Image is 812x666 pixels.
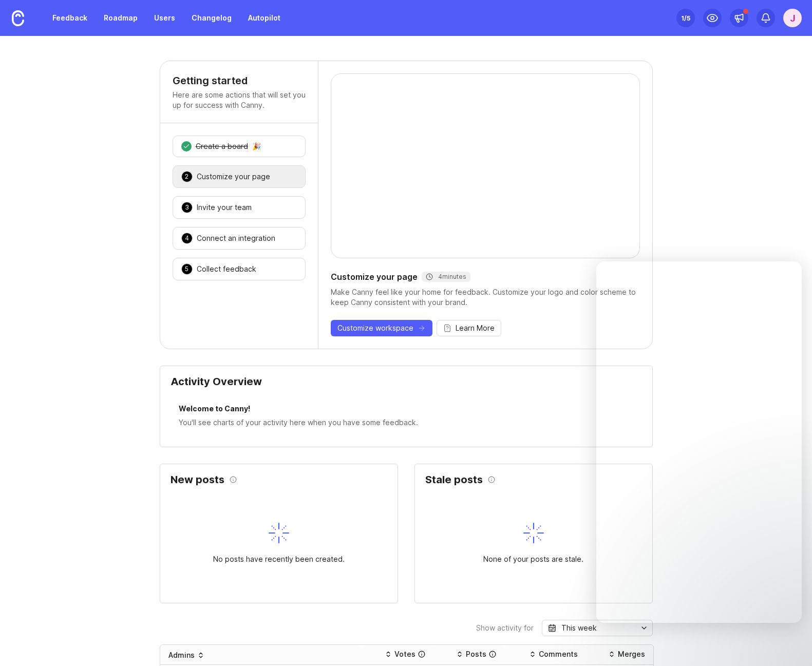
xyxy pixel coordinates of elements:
[561,622,597,634] div: This week
[173,90,306,110] p: Here are some actions that will set you up for success with Canny.
[197,202,252,213] div: Invite your team
[783,9,802,27] button: j
[185,9,238,27] a: Changelog
[171,376,642,395] div: Activity Overview
[676,9,695,27] button: 1/5
[456,323,495,333] span: Learn More
[596,261,802,623] iframe: Intercom live chat
[331,287,640,308] div: Make Canny feel like your home for feedback. Customize your logo and color scheme to keep Canny c...
[252,143,261,150] div: 🎉
[197,233,275,243] div: Connect an integration
[331,271,640,283] div: Customize your page
[197,264,256,274] div: Collect feedback
[171,474,224,485] h2: New posts
[476,624,534,632] div: Show activity for
[179,417,634,428] div: You'll see charts of your activity here when you have some feedback.
[777,631,802,656] iframe: Intercom live chat
[466,649,486,659] div: Posts
[196,141,248,151] div: Create a board
[426,273,466,281] div: 4 minutes
[394,649,416,659] div: Votes
[12,10,24,26] img: Canny Home
[269,523,289,543] img: svg+xml;base64,PHN2ZyB3aWR0aD0iNDAiIGhlaWdodD0iNDAiIGZpbGw9Im5vbmUiIHhtbG5zPSJodHRwOi8vd3d3LnczLm...
[483,554,583,565] div: None of your posts are stale.
[337,323,413,333] span: Customize workspace
[46,9,93,27] a: Feedback
[425,474,483,485] h2: Stale posts
[179,403,634,417] div: Welcome to Canny!
[242,9,287,27] a: Autopilot
[213,554,345,565] div: No posts have recently been created.
[539,649,578,659] div: Comments
[181,202,193,213] div: 3
[437,320,501,336] button: Learn More
[523,523,544,543] img: svg+xml;base64,PHN2ZyB3aWR0aD0iNDAiIGhlaWdodD0iNDAiIGZpbGw9Im5vbmUiIHhtbG5zPSJodHRwOi8vd3d3LnczLm...
[181,263,193,275] div: 5
[636,624,652,632] svg: toggle icon
[168,650,195,660] div: Admins
[681,11,690,25] div: 1 /5
[181,233,193,244] div: 4
[173,73,306,88] h4: Getting started
[98,9,144,27] a: Roadmap
[148,9,181,27] a: Users
[181,171,193,182] div: 2
[331,320,432,336] button: Customize workspace
[197,172,270,182] div: Customize your page
[618,649,645,659] div: Merges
